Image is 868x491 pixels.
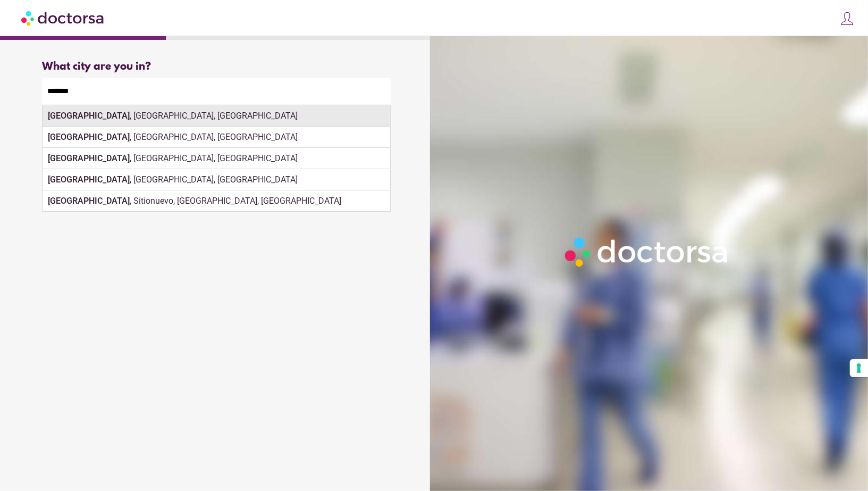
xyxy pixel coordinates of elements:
[43,105,390,127] div: , [GEOGRAPHIC_DATA], [GEOGRAPHIC_DATA]
[48,111,130,121] strong: [GEOGRAPHIC_DATA]
[21,6,105,30] img: Doctorsa.com
[48,153,130,163] strong: [GEOGRAPHIC_DATA]
[840,11,855,26] img: icons8-customer-100.png
[43,169,390,190] div: , [GEOGRAPHIC_DATA], [GEOGRAPHIC_DATA]
[42,61,391,73] div: What city are you in?
[48,174,130,185] strong: [GEOGRAPHIC_DATA]
[43,148,390,169] div: , [GEOGRAPHIC_DATA], [GEOGRAPHIC_DATA]
[850,359,868,377] button: Your consent preferences for tracking technologies
[48,196,130,206] strong: [GEOGRAPHIC_DATA]
[42,104,391,128] div: Make sure the city you pick is where you need assistance.
[43,190,390,212] div: , Sitionuevo, [GEOGRAPHIC_DATA], [GEOGRAPHIC_DATA]
[43,127,390,148] div: , [GEOGRAPHIC_DATA], [GEOGRAPHIC_DATA]
[560,232,734,271] img: Logo-Doctorsa-trans-White-partial-flat.png
[48,132,130,142] strong: [GEOGRAPHIC_DATA]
